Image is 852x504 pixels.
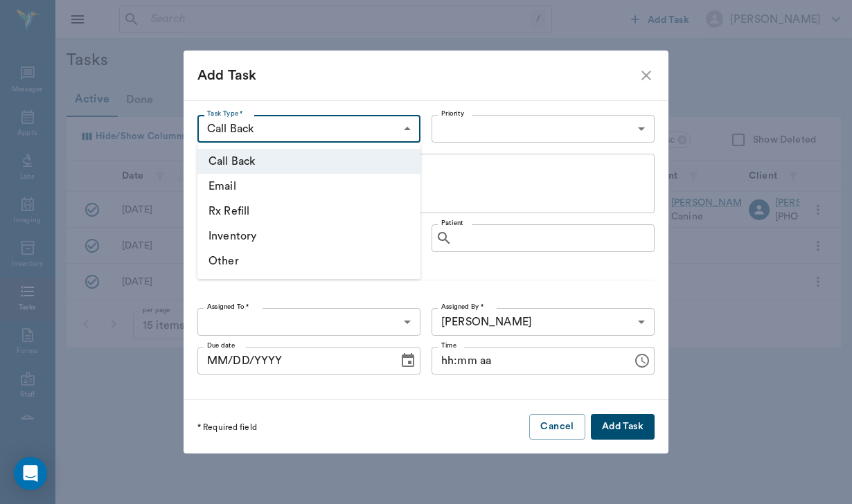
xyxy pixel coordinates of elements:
li: Other [197,249,420,273]
li: Email [197,174,420,199]
li: Inventory [197,224,420,249]
div: Open Intercom Messenger [14,457,47,490]
li: Call Back [197,149,420,174]
li: Rx Refill [197,199,420,224]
